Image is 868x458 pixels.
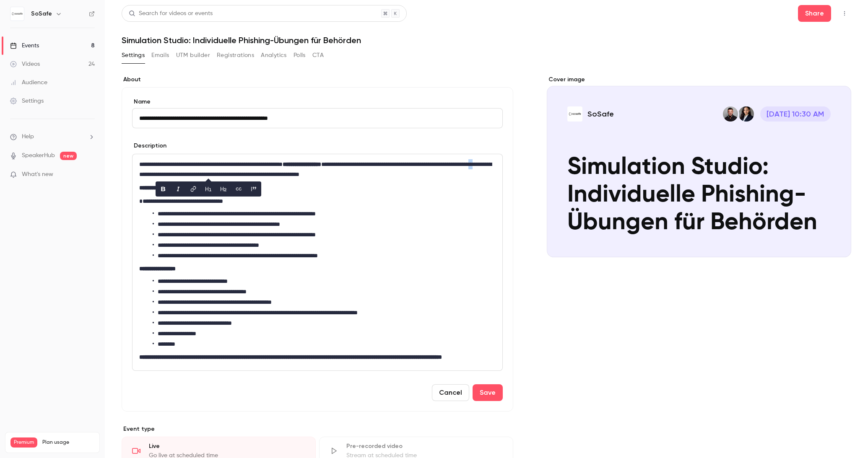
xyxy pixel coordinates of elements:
[247,182,260,196] button: blockquote
[133,154,502,370] div: editor
[132,98,503,106] label: Name
[122,49,145,62] button: Settings
[60,152,77,160] span: new
[42,439,94,446] span: Plan usage
[122,35,851,45] h1: Simulation Studio: Individuelle Phishing-Übungen für Behörden
[22,170,53,179] span: What's new
[432,384,469,401] button: Cancel
[547,75,851,84] label: Cover image
[10,7,24,21] img: SoSafe
[10,437,37,448] span: Premium
[346,442,503,450] div: Pre-recorded video
[10,97,44,105] div: Settings
[151,49,169,62] button: Emails
[547,75,851,257] section: Cover image
[156,182,170,196] button: bold
[294,49,306,62] button: Polls
[10,132,95,141] li: help-dropdown-opener
[149,442,305,450] div: Live
[473,384,503,401] button: Save
[31,10,52,18] h6: SoSafe
[129,9,213,18] div: Search for videos or events
[10,78,47,87] div: Audience
[217,49,254,62] button: Registrations
[22,132,34,141] span: Help
[10,60,40,68] div: Videos
[122,75,513,84] label: About
[312,49,324,62] button: CTA
[22,151,55,160] a: SpeakerHub
[132,154,503,371] section: description
[172,182,185,196] button: italic
[85,171,95,179] iframe: Noticeable Trigger
[122,425,513,433] p: Event type
[132,142,166,150] label: Description
[798,5,831,22] button: Share
[176,49,210,62] button: UTM builder
[10,41,39,50] div: Events
[261,49,287,62] button: Analytics
[187,182,200,196] button: link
